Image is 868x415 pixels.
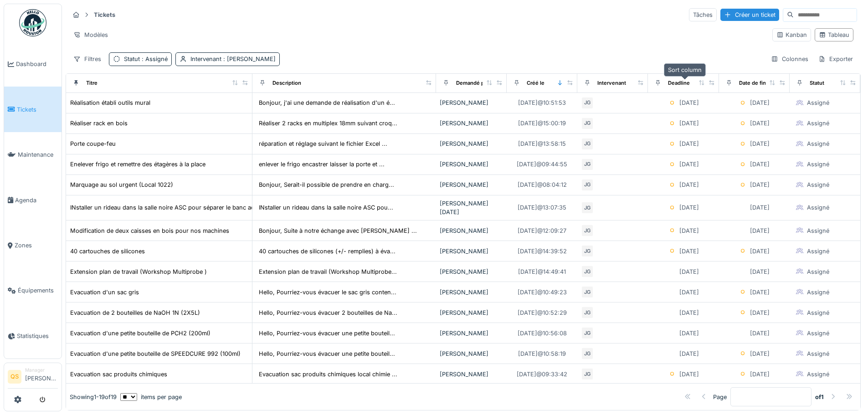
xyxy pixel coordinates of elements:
div: Hello, Pourriez-vous évacuer 2 bouteilles de Na... [259,308,397,317]
div: [DATE] [750,139,770,148]
div: Porte coupe-feu [70,139,116,148]
div: Evacuation de 2 bouteilles de NaOH 1N (2X5L) [70,308,200,317]
div: [DATE] [750,247,770,256]
div: réparation et réglage suivant le fichier Excel ... [259,139,387,148]
a: Dashboard [4,41,62,87]
div: Hello, Pourriez-vous évacuer le sac gris conten... [259,288,396,297]
div: [DATE] [679,349,699,358]
div: Evacuation d'une petite bouteille de PCH2 (200ml) [70,329,211,338]
div: [PERSON_NAME] [440,226,503,235]
div: [PERSON_NAME] [440,180,503,189]
div: Manager [25,367,58,374]
div: Filtres [69,52,105,66]
div: Intervenant [597,79,626,87]
div: [DATE] [750,370,770,379]
div: Assigné [807,267,829,276]
div: Demandé par [456,79,489,87]
div: JG [581,117,594,130]
div: JG [581,286,594,298]
div: [DATE] [750,180,770,189]
div: Créé le [527,79,544,87]
div: Extension plan de travail (Workshop Multiprobe... [259,267,397,276]
div: [DATE] @ 13:58:15 [518,139,566,148]
div: [DATE] @ 09:33:42 [517,370,567,379]
div: [DATE] [679,98,699,107]
span: Équipements [18,286,58,295]
div: JG [581,158,594,171]
div: [DATE] [750,267,770,276]
div: JG [581,306,594,319]
div: Date de fin prévue [739,79,785,87]
div: [DATE] [750,226,770,235]
div: [DATE] [679,247,699,256]
div: JG [581,138,594,150]
div: Réaliser 2 racks en multiplex 18mm suivant croq... [259,119,397,128]
div: Description [272,79,301,87]
div: Assigné [807,119,829,128]
div: Showing 1 - 19 of 19 [70,392,117,401]
div: 40 cartouches de silicones (+/- remplies) à éva... [259,247,395,256]
div: [PERSON_NAME] [440,288,503,297]
div: Evacuation sac produits chimiques local chimie ... [259,370,397,379]
div: Exporter [814,52,857,66]
div: Bonjour, Suite à notre échange avec [PERSON_NAME] ... [259,226,417,235]
span: Zones [15,241,58,250]
span: Tickets [17,105,58,114]
div: Statut [124,55,168,63]
div: items per page [120,392,182,401]
div: [DATE] [750,329,770,338]
div: [PERSON_NAME] [440,308,503,317]
div: [DATE] [679,180,699,189]
div: Marquage au sol urgent (Local 1022) [70,180,173,189]
div: Bonjour, j'ai une demande de réalisation d'un é... [259,98,395,107]
div: JG [581,179,594,191]
div: [DATE] [679,139,699,148]
div: [DATE] [679,267,699,276]
a: Tickets [4,87,62,132]
div: [DATE] [750,160,770,169]
div: Modification de deux caisses en bois pour nos machines [70,226,229,235]
div: Assigné [807,180,829,189]
div: [DATE] [750,119,770,128]
div: Assigné [807,370,829,379]
div: Assigné [807,160,829,169]
div: Enelever frigo et remettre des étagères à la place [70,160,205,169]
div: [PERSON_NAME] [440,160,503,169]
div: INstaller un rideau dans la salle noire ASC pour séparer le banc adas des autres bancs [70,203,311,212]
div: [DATE] @ 10:49:23 [518,288,567,297]
div: Assigné [807,203,829,212]
div: [PERSON_NAME] [440,139,503,148]
div: Créer un ticket [720,9,779,21]
div: JG [581,97,594,109]
a: QS Manager[PERSON_NAME] [8,367,58,389]
strong: Tickets [90,10,119,19]
div: Colonnes [767,52,812,66]
div: JG [581,368,594,380]
div: [PERSON_NAME] [440,267,503,276]
div: [PERSON_NAME] [440,119,503,128]
div: [DATE] [750,98,770,107]
a: Agenda [4,177,62,222]
div: Assigné [807,329,829,338]
div: [DATE] @ 10:58:19 [518,349,566,358]
a: Statistiques [4,313,62,359]
span: Agenda [15,196,58,205]
img: Badge_color-CXgf-gQk.svg [19,9,46,36]
div: Hello, Pourriez-vous évacuer une petite bouteil... [259,349,395,358]
div: [DATE] @ 12:09:27 [518,226,566,235]
div: Réalisation établi outils mural [70,98,150,107]
span: Dashboard [16,60,58,68]
div: [DATE] @ 13:07:35 [518,203,566,212]
div: [DATE] @ 15:00:19 [518,119,566,128]
div: [PERSON_NAME] [440,370,503,379]
div: [DATE] [679,370,699,379]
div: [DATE] [750,308,770,317]
div: JG [581,245,594,257]
div: [DATE] [750,288,770,297]
div: Assigné [807,288,829,297]
div: Assigné [807,247,829,256]
div: Bonjour, Serait-il possible de prendre en charg... [259,180,394,189]
div: 40 cartouches de silicones [70,247,145,256]
div: [DATE] [679,288,699,297]
div: [PERSON_NAME][DATE] [440,199,503,216]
